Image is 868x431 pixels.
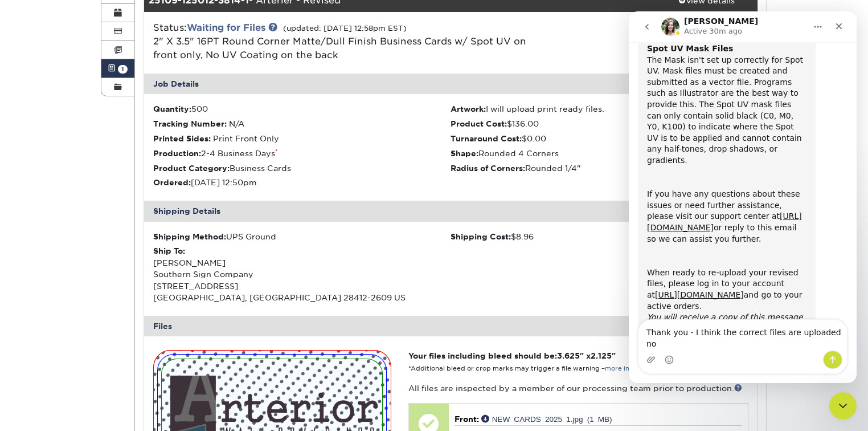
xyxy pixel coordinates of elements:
[101,59,134,78] a: 1
[451,134,522,143] strong: Turnaround Cost:
[153,104,191,113] strong: Quantity:
[591,351,612,360] span: 2.125
[153,178,191,187] strong: Ordered:
[153,177,451,188] li: [DATE] 12:50pm
[229,119,244,128] span: N/A
[118,65,128,74] span: 1
[629,11,857,383] iframe: Intercom live chat
[153,36,526,60] a: 2" X 3.5" 16PT Round Corner Matte/Dull Finish Business Cards w/ Spot UV on front only, No UV Coat...
[557,351,580,360] span: 3.625
[408,365,636,372] small: *Additional bleed or crop marks may trigger a file warning –
[451,162,748,174] li: Rounded 1/4"
[408,383,748,394] p: All files are inspected by a member of our processing team prior to production.
[455,414,479,424] span: Front:
[451,232,511,241] strong: Shipping Cost:
[187,22,265,33] a: Waiting for Files
[451,118,748,129] li: $136.00
[451,148,748,159] li: Rounded 4 Corners
[144,201,758,221] div: Shipping Details
[451,149,478,158] strong: Shape:
[153,162,451,174] li: Business Cards
[153,164,230,173] strong: Product Category:
[145,21,553,62] div: Status:
[153,103,451,115] li: 500
[153,148,451,159] li: 2-4 Business Days
[213,134,279,143] span: Print Front Only
[144,316,758,336] div: Files
[451,231,748,242] div: $8.96
[451,164,525,173] strong: Radius of Corners:
[605,365,636,372] a: more info
[283,24,407,32] small: (updated: [DATE] 12:58pm EST)
[153,134,211,143] strong: Printed Sides:
[153,246,185,255] strong: Ship To:
[153,232,226,241] strong: Shipping Method:
[408,351,616,360] strong: Your files including bleed should be: " x "
[153,149,201,158] strong: Production:
[451,133,748,144] li: $0.00
[451,103,748,115] li: I will upload print ready files.
[153,231,451,242] div: UPS Ground
[451,119,507,128] strong: Product Cost:
[829,392,857,420] iframe: Intercom live chat
[481,414,612,422] a: NEW CARDS 2025 1.jpg (1 MB)
[144,74,758,94] div: Job Details
[451,104,486,113] strong: Artwork:
[153,245,451,303] div: [PERSON_NAME] Southern Sign Company [STREET_ADDRESS] [GEOGRAPHIC_DATA], [GEOGRAPHIC_DATA] 28412-2...
[153,119,227,128] strong: Tracking Number:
